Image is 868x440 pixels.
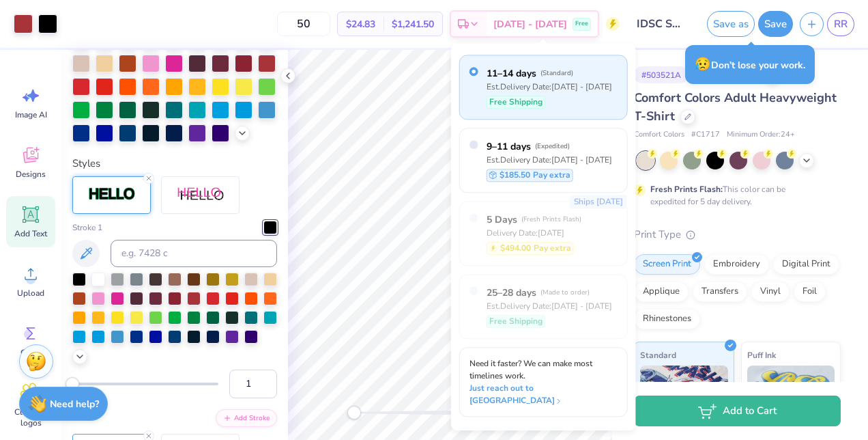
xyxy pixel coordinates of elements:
div: This color can be expedited for 5 day delivery. [650,183,818,208]
span: Minimum Order: 24 + [727,129,795,141]
span: Clipart & logos [8,407,53,428]
div: Est. Delivery Date: [DATE] - [DATE] [487,81,612,93]
button: Save [758,11,793,37]
span: # C1717 [691,129,720,141]
span: Free Shipping [489,96,542,108]
input: e.g. 7428 c [111,240,277,267]
span: RR [834,16,848,32]
span: Image AI [15,109,47,120]
span: Puff Ink [747,348,776,362]
button: Add Stroke [216,409,277,427]
button: Add to Cart [634,396,841,426]
img: Shadow [177,187,225,204]
span: $494.00 [500,242,531,254]
div: Pay extra [487,169,573,182]
span: Just reach out to [GEOGRAPHIC_DATA] [469,382,618,407]
div: # 503521A [634,66,689,83]
div: Est. Delivery Date: [DATE] - [DATE] [487,154,612,166]
div: Accessibility label [347,406,361,420]
div: Transfers [693,281,747,302]
span: ( Fresh Prints Flash ) [521,215,581,224]
img: Standard [640,366,728,434]
div: Print Type [634,227,841,243]
span: 9–11 days [487,139,531,154]
div: Foil [794,281,826,302]
label: Stroke 1 [72,221,102,234]
input: – – [277,12,330,36]
div: Embroidery [704,254,769,275]
label: Styles [72,156,100,171]
span: $24.83 [346,17,375,31]
span: $185.50 [500,169,530,181]
span: 😥 [695,55,711,73]
div: Rhinestones [634,309,700,329]
a: RR [827,12,854,36]
div: Digital Print [773,254,839,275]
span: Free [575,19,588,29]
strong: Fresh Prints Flash: [650,184,723,195]
img: Stroke [88,187,136,202]
span: [DATE] - [DATE] [493,17,567,31]
span: 25–28 days [487,286,536,300]
div: Don’t lose your work. [685,45,815,84]
span: Add Text [14,228,47,239]
span: Comfort Colors Adult Heavyweight T-Shirt [634,90,837,124]
span: $1,241.50 [392,17,434,31]
strong: Need help? [50,398,99,411]
div: Applique [634,281,689,302]
span: Designs [16,169,46,180]
button: Save as [707,11,755,37]
div: Screen Print [634,254,700,275]
span: 5 Days [487,212,517,227]
div: Delivery Date: [DATE] [487,227,581,239]
span: Need it faster? We can make most timelines work. [469,358,592,381]
span: Free Shipping [489,315,542,327]
div: Accessibility label [66,377,79,391]
span: Standard [640,348,676,362]
span: ( Made to order ) [540,288,590,297]
div: Est. Delivery Date: [DATE] - [DATE] [487,300,612,312]
div: Vinyl [751,281,790,302]
div: Pay extra [487,242,574,255]
span: 11–14 days [487,66,536,81]
span: Upload [17,288,44,299]
span: Comfort Colors [634,129,684,141]
span: ( Expedited ) [535,141,570,151]
span: ( Standard ) [540,68,573,78]
input: Untitled Design [626,10,693,38]
img: Puff Ink [747,366,835,434]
